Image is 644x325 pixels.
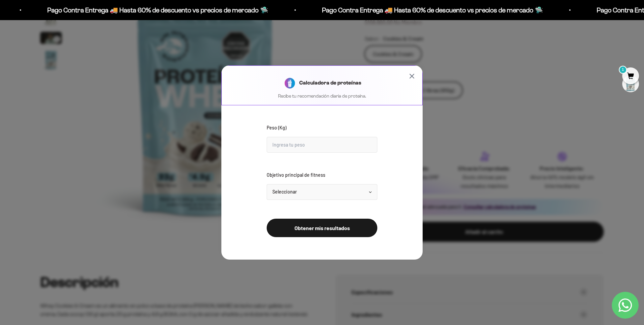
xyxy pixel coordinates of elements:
[619,66,627,74] mark: 1
[278,93,366,100] p: Recibe tu recomendación diaria de proteína.
[299,79,361,88] h3: Calculadora de proteínas
[47,5,268,15] p: Pago Contra Entrega 🚚 Hasta 60% de descuento vs precios de mercado 🛸
[267,124,377,131] label: Peso (Kg)
[267,171,377,179] label: Objetivo principal de fitness
[284,78,295,88] img: Proteína
[267,219,377,237] button: Obtener mis resultados
[322,5,543,15] p: Pago Contra Entrega 🚚 Hasta 60% de descuento vs precios de mercado 🛸
[267,137,377,153] input: Ingresa tu peso
[407,71,417,82] button: Cerrar calculadora
[622,73,639,80] a: 1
